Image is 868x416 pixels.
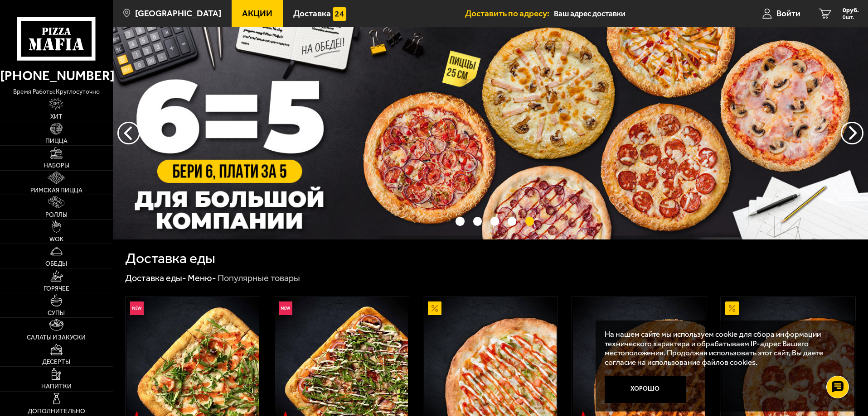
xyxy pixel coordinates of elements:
[27,335,86,341] span: Салаты и закуски
[465,9,554,18] span: Доставить по адресу:
[525,217,534,225] button: точки переключения
[44,163,69,169] span: Наборы
[554,5,727,22] input: Ваш адрес доставки
[605,330,842,367] p: На нашем сайте мы используем cookie для сбора информации технического характера и обрабатываем IP...
[333,7,346,21] img: 15daf4d41897b9f0e9f617042186c801.svg
[28,408,85,415] span: Дополнительно
[45,138,68,144] span: Пицца
[279,301,292,315] img: Новинка
[44,286,69,292] span: Горячее
[117,122,140,144] button: следующий
[50,114,63,120] span: Хит
[242,9,272,18] span: Акции
[218,273,300,284] div: Популярные товары
[456,217,464,225] button: точки переключения
[125,273,186,283] a: Доставка еды-
[48,310,65,316] span: Супы
[293,9,331,18] span: Доставка
[30,187,82,194] span: Римская пицца
[125,251,215,266] h1: Доставка еды
[841,122,863,144] button: предыдущий
[605,376,686,403] button: Хорошо
[45,261,67,267] span: Обеды
[45,212,68,218] span: Роллы
[490,217,499,225] button: точки переключения
[49,236,63,243] span: WOK
[508,217,516,225] button: точки переключения
[473,217,482,225] button: точки переключения
[843,14,859,20] span: 0 шт.
[776,9,800,18] span: Войти
[188,273,216,283] a: Меню-
[428,301,441,315] img: Акционный
[843,7,859,14] span: 0 руб.
[725,301,739,315] img: Акционный
[135,9,221,18] span: [GEOGRAPHIC_DATA]
[42,359,70,365] span: Десерты
[41,383,72,390] span: Напитки
[130,301,144,315] img: Новинка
